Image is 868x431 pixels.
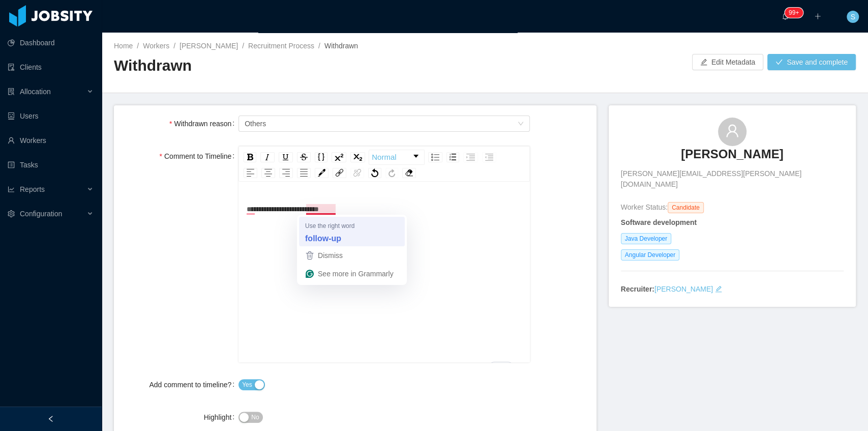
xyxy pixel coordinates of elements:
[245,116,266,131] div: Others
[279,152,293,162] div: Underline
[621,168,844,190] span: [PERSON_NAME][EMAIL_ADDRESS][PERSON_NAME][DOMAIN_NAME]
[20,210,62,218] span: Configuration
[114,42,133,50] a: Home
[366,168,400,178] div: rdw-history-control
[8,106,94,126] a: icon: robotUsers
[446,152,459,162] div: Ordered
[482,152,496,162] div: Outdent
[621,218,697,226] strong: Software development
[260,152,275,162] div: Italic
[318,42,320,50] span: /
[20,185,45,193] span: Reports
[20,88,51,96] span: Allocation
[248,42,314,50] a: Recruitment Process
[681,146,783,168] a: [PERSON_NAME]
[160,152,239,160] label: Comment to Timeline
[331,168,366,178] div: rdw-link-control
[350,168,364,178] div: Unlink
[297,152,311,162] div: Strikethrough
[313,168,331,178] div: rdw-color-picker
[8,88,15,95] i: icon: solution
[315,152,327,162] div: Monospace
[654,285,713,293] a: [PERSON_NAME]
[324,42,358,50] span: Withdrawn
[518,121,524,128] i: icon: down
[372,147,396,167] span: Normal
[621,233,671,244] span: Java Developer
[463,152,478,162] div: Indent
[621,203,668,211] span: Worker Status:
[179,42,238,50] a: [PERSON_NAME]
[297,168,311,178] div: Justify
[332,152,346,162] div: Superscript
[149,381,238,389] label: Add comment to timeline?
[114,55,485,76] h2: Withdrawn
[8,57,94,77] a: icon: auditClients
[238,146,530,362] div: rdw-wrapper
[251,412,259,422] span: No
[173,42,175,50] span: /
[242,380,252,390] span: Yes
[782,13,789,20] i: icon: bell
[261,168,275,178] div: Center
[8,155,94,175] a: icon: profileTasks
[850,11,855,23] span: S
[8,210,15,217] i: icon: setting
[814,13,821,20] i: icon: plus
[244,168,257,178] div: Left
[426,150,498,165] div: rdw-list-control
[692,54,763,70] button: icon: editEdit Metadata
[402,168,416,178] div: Remove
[668,202,704,213] span: Candidate
[8,186,15,193] i: icon: line-chart
[368,168,381,178] div: Undo
[350,152,365,162] div: Subscript
[621,285,654,293] strong: Recruiter:
[8,33,94,53] a: icon: pie-chartDashboard
[169,120,238,128] label: Withdrawn reason
[785,8,803,18] sup: 1210
[621,249,679,261] span: Angular Developer
[137,42,139,50] span: /
[143,42,169,50] a: Workers
[238,146,530,182] div: rdw-toolbar
[428,152,442,162] div: Unordered
[369,150,424,164] a: Block Type
[242,150,367,165] div: rdw-inline-control
[400,168,418,178] div: rdw-remove-control
[767,54,856,70] button: icon: checkSave and complete
[369,150,425,165] div: rdw-dropdown
[244,152,256,162] div: Bold
[367,150,426,165] div: rdw-block-control
[385,168,398,178] div: Redo
[333,168,346,178] div: Link
[681,146,783,162] h3: [PERSON_NAME]
[242,42,244,50] span: /
[242,168,313,178] div: rdw-textalign-control
[279,168,293,178] div: Right
[204,413,238,421] label: Highlight
[715,285,722,293] i: icon: edit
[247,199,522,377] div: To enrich screen reader interactions, please activate Accessibility in Grammarly extension settings
[8,130,94,151] a: icon: userWorkers
[725,124,739,138] i: icon: user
